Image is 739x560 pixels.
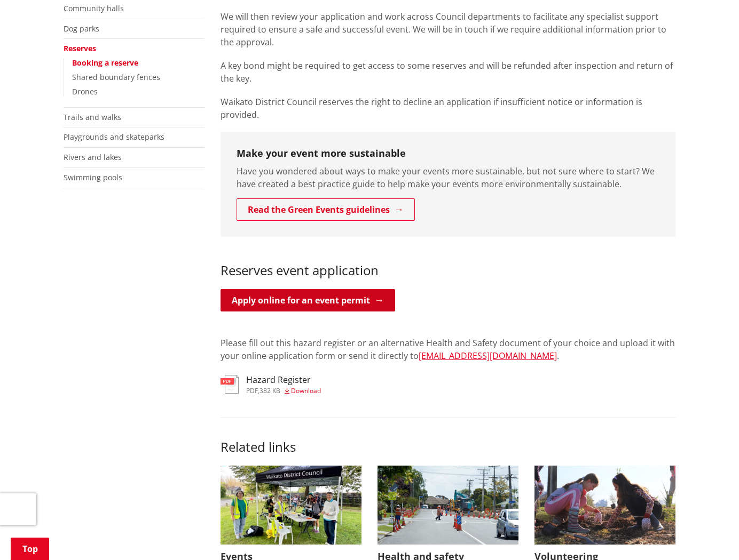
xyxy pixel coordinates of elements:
[221,10,675,49] p: We will then review your application and work across Council departments to facilitate any specia...
[221,375,321,394] a: Hazard Register pdf,382 KB Download
[237,148,659,159] h3: Make your event more sustainable
[246,375,321,385] h3: Hazard Register
[221,59,675,85] p: A key bond might be required to get access to some reserves and will be refunded after inspection...
[221,95,675,121] p: Waikato District Council reserves the right to decline an application if insufficient notice or i...
[237,165,659,190] p: Have you wondered about ways to make your events more sustainable, but not sure where to start? W...
[64,172,122,182] a: Swimming pools
[11,538,49,560] a: Top
[64,3,124,13] a: Community halls
[246,386,258,395] span: pdf
[64,112,121,122] a: Trails and walks
[221,289,395,311] a: Apply online for an event permit
[246,388,321,394] div: ,
[221,375,239,394] img: document-pdf.svg
[221,466,361,545] img: Te Awa March 2023
[291,386,321,395] span: Download
[378,466,518,545] img: Health and safety
[64,23,99,34] a: Dog parks
[72,86,98,97] a: Drones
[237,198,415,221] a: Read the Green Events guidelines
[419,350,557,362] a: [EMAIL_ADDRESS][DOMAIN_NAME]
[221,247,675,278] h3: Reserves event application
[534,466,675,545] img: volunteer icon
[64,43,96,53] a: Reserves
[690,515,728,554] iframe: Messenger Launcher
[72,72,160,82] a: Shared boundary fences
[260,386,280,395] span: 382 KB
[64,132,164,142] a: Playgrounds and skateparks
[72,58,138,68] a: Booking a reserve
[64,152,122,162] a: Rivers and lakes
[221,324,675,375] div: Please fill out this hazard register or an alternative Health and Safety document of your choice ...
[221,418,675,455] h3: Related links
